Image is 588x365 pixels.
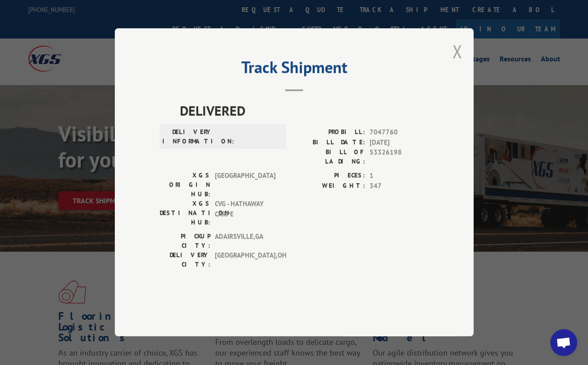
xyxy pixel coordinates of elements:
[215,232,275,251] span: ADAIRSVILLE , GA
[294,181,365,191] label: WEIGHT:
[160,232,210,251] label: PICKUP CITY:
[294,148,365,167] label: BILL OF LADING:
[370,181,429,191] span: 347
[215,199,275,228] span: CVG - HATHAWAY CARPE
[215,251,275,270] span: [GEOGRAPHIC_DATA] , OH
[160,251,210,270] label: DELIVERY CITY:
[550,329,577,356] div: Open chat
[370,128,429,138] span: 7047760
[160,61,429,78] h2: Track Shipment
[160,171,210,199] label: XGS ORIGIN HUB:
[370,148,429,167] span: 53326198
[162,128,213,146] label: DELIVERY INFORMATION:
[160,199,210,228] label: XGS DESTINATION HUB:
[370,171,429,181] span: 1
[370,137,429,148] span: [DATE]
[294,128,365,138] label: PROBILL:
[294,137,365,148] label: BILL DATE:
[180,101,429,121] span: DELIVERED
[453,39,462,63] button: Close modal
[215,171,275,199] span: [GEOGRAPHIC_DATA]
[294,171,365,181] label: PIECES:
